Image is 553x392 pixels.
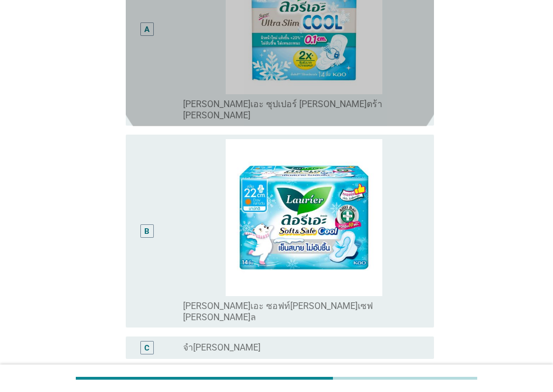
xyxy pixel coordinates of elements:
div: A [144,24,149,35]
label: [PERSON_NAME]เอะ ซุปเปอร์ [PERSON_NAME]ตร้า [PERSON_NAME] [183,99,416,121]
div: B [144,225,149,237]
label: จำ[PERSON_NAME] [183,342,260,353]
label: [PERSON_NAME]เอะ ซอฟท์[PERSON_NAME]เซฟ [PERSON_NAME]ล [183,301,416,323]
div: C [144,342,149,353]
img: 48cd5aed-6cf3-4197-8225-08531143689b-Laurier-Soft-Safe-Slim-Cool-22-00.jpg [183,139,425,296]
